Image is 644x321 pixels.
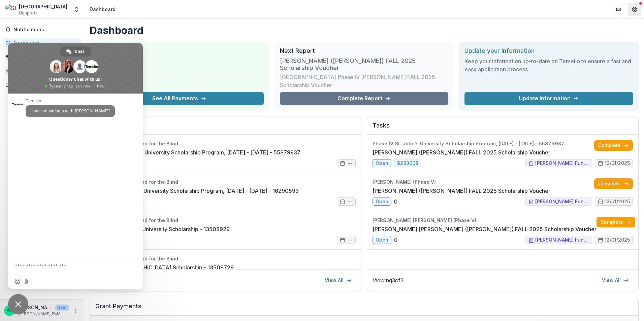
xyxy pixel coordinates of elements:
[373,276,404,284] p: Viewing 3 of 3
[24,279,29,284] span: Send a file
[373,148,550,156] a: [PERSON_NAME] ([PERSON_NAME]) FALL 2025 Scholarship Voucher
[5,4,16,15] img: St. John's University
[597,217,635,227] a: Complete
[18,304,53,311] p: [PERSON_NAME]
[95,122,356,135] h2: Proposals
[3,38,81,49] a: Dashboard
[15,279,20,284] span: Insert an emoji
[594,140,633,151] a: Complete
[55,305,69,311] p: User
[15,263,121,269] textarea: Compose your message...
[30,108,110,114] span: How can we help with [PERSON_NAME]?
[13,27,78,33] span: Notifications
[3,51,81,63] a: Tasks
[464,92,633,105] a: Update Information
[95,92,264,105] button: See All Payments
[280,47,449,55] h2: Next Report
[18,311,69,317] p: [PERSON_NAME][EMAIL_ADDRESS][PERSON_NAME][DOMAIN_NAME]
[280,92,449,105] a: Complete Report
[90,24,639,36] h1: Dashboard
[280,73,449,89] p: [GEOGRAPHIC_DATA] Phase IV [PERSON_NAME] FALL 2025 Scholarship Voucher
[72,3,81,16] button: Open entity switcher
[75,46,84,57] span: Chat
[628,3,641,16] button: Get Help
[87,4,118,14] nav: breadcrumb
[13,40,76,47] div: Dashboard
[95,263,234,272] a: Phase I [GEOGRAPHIC_DATA] Scholarship - 13508729
[72,307,80,315] button: More
[598,275,633,286] a: View All
[3,65,81,76] a: Proposals
[19,3,67,10] div: [GEOGRAPHIC_DATA]
[594,178,633,189] a: Complete
[26,99,115,103] span: Temelio
[321,275,356,286] a: View All
[464,47,633,55] h2: Update your information
[7,308,12,313] div: Amanda Voskinarian
[612,3,625,16] button: Partners
[8,294,28,314] div: Close chat
[95,302,633,315] h2: Grant Payments
[3,79,81,90] a: Documents
[95,225,230,233] a: Phase II St. John's University Scholarship - 13508929
[95,47,264,55] h2: Total Awarded
[90,6,116,13] div: Dashboard
[95,187,299,195] a: Phase III St. John's University Scholarship Program, [DATE] - [DATE] - 16290593
[3,24,81,35] button: Notifications
[280,57,449,72] h3: [PERSON_NAME] ([PERSON_NAME]) FALL 2025 Scholarship Voucher
[373,225,597,233] a: [PERSON_NAME] [PERSON_NAME] ([PERSON_NAME]) FALL 2025 Scholarship Voucher
[60,46,91,57] div: Chat
[19,10,38,16] span: Nonprofit
[373,187,550,195] a: [PERSON_NAME] ([PERSON_NAME]) FALL 2025 Scholarship Voucher
[373,122,633,135] h2: Tasks
[464,57,633,73] h3: Keep your information up-to-date on Temelio to ensure a fast and easy application process.
[95,148,300,156] a: Phase IV St. John's University Scholarship Program, [DATE] - [DATE] - 55879937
